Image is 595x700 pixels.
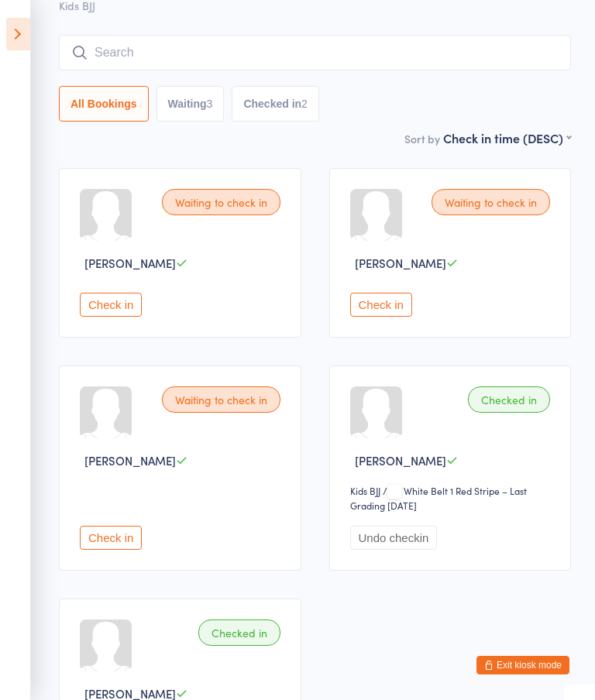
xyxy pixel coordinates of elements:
[59,86,149,122] button: All Bookings
[232,86,319,122] button: Checked in2
[80,293,142,317] button: Check in
[59,35,571,70] input: Search
[355,255,446,271] span: [PERSON_NAME]
[355,452,446,468] span: [PERSON_NAME]
[162,386,280,413] div: Waiting to check in
[468,386,550,413] div: Checked in
[156,86,225,122] button: Waiting3
[198,619,280,646] div: Checked in
[443,129,571,146] div: Check in time (DESC)
[84,452,176,468] span: [PERSON_NAME]
[404,131,440,146] label: Sort by
[301,98,308,110] div: 2
[476,656,569,674] button: Exit kiosk mode
[350,484,527,512] span: / White Belt 1 Red Stripe – Last Grading [DATE]
[84,255,176,271] span: [PERSON_NAME]
[162,189,280,215] div: Waiting to check in
[80,526,142,550] button: Check in
[207,98,213,110] div: 3
[350,484,380,497] div: Kids BJJ
[350,526,438,550] button: Undo checkin
[432,189,550,215] div: Waiting to check in
[350,293,412,317] button: Check in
